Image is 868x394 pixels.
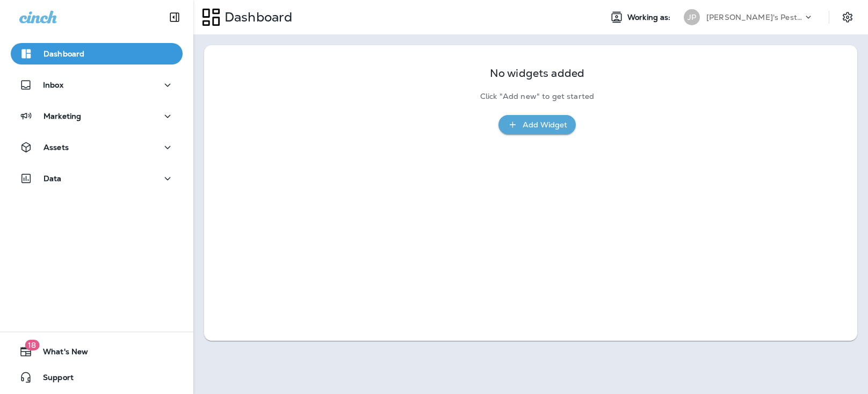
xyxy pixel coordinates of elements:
span: Support [32,373,74,386]
div: JP [684,9,700,25]
p: Inbox [43,81,63,89]
p: [PERSON_NAME]'s Pest Control - [GEOGRAPHIC_DATA] [706,13,803,22]
button: Data [11,168,183,189]
p: Dashboard [220,9,292,25]
button: Collapse Sidebar [160,6,190,28]
p: Dashboard [44,49,84,58]
button: Add Widget [498,115,576,135]
button: Inbox [11,74,183,96]
button: Support [11,367,183,388]
span: Working as: [627,13,673,22]
p: Data [44,174,62,183]
span: 18 [25,340,39,350]
button: Dashboard [11,43,183,65]
p: Assets [44,143,69,152]
p: Click "Add new" to get started [480,92,594,101]
button: Assets [11,137,183,158]
button: Marketing [11,105,183,127]
button: Settings [838,8,857,27]
p: No widgets added [490,69,584,78]
span: What's New [32,347,88,360]
button: 18What's New [11,341,183,362]
div: Add Widget [523,118,567,132]
p: Marketing [44,112,81,120]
